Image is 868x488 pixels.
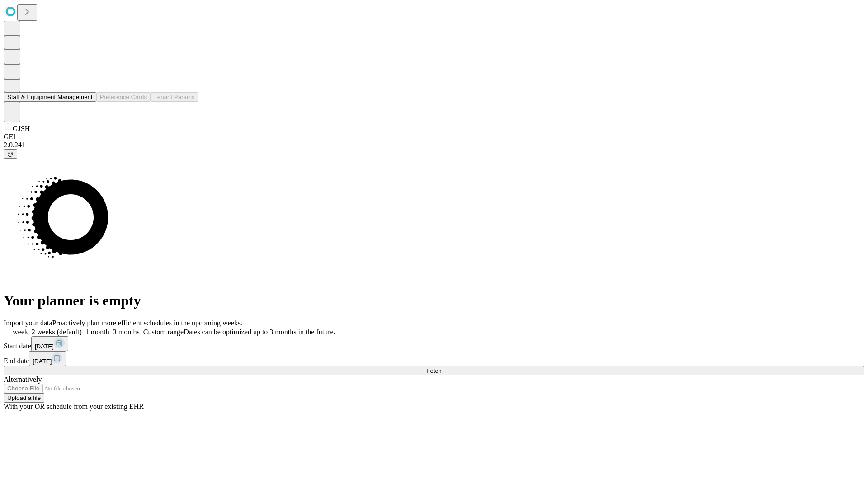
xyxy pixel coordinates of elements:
span: Dates can be optimized up to 3 months in the future. [184,328,335,336]
div: End date [4,351,864,366]
span: 3 months [113,328,140,336]
div: Start date [4,336,864,351]
button: Preference Cards [96,92,151,102]
span: Alternatively [4,375,42,383]
button: [DATE] [29,351,66,366]
span: 1 week [7,328,28,336]
button: Tenant Params [151,92,198,102]
div: GEI [4,133,864,141]
button: Fetch [4,366,864,375]
button: [DATE] [31,336,68,351]
span: GJSH [13,125,30,132]
span: Import your data [4,319,52,327]
div: 2.0.241 [4,141,864,149]
button: @ [4,149,17,159]
span: With your OR schedule from your existing EHR [4,403,144,410]
span: [DATE] [33,358,52,365]
span: 1 month [85,328,109,336]
span: Custom range [143,328,184,336]
span: Fetch [426,367,441,374]
h1: Your planner is empty [4,292,864,309]
button: Staff & Equipment Management [4,92,96,102]
span: Proactively plan more efficient schedules in the upcoming weeks. [52,319,242,327]
span: 2 weeks (default) [32,328,82,336]
span: @ [7,150,14,157]
span: [DATE] [35,343,54,350]
button: Upload a file [4,393,44,403]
